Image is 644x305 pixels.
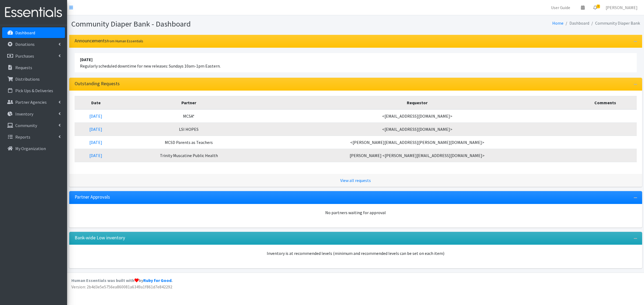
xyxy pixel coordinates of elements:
a: [PERSON_NAME] [601,2,642,13]
td: [PERSON_NAME] <[PERSON_NAME][EMAIL_ADDRESS][DOMAIN_NAME]> [260,149,574,162]
img: HumanEssentials [2,3,65,21]
td: MCSD Parents as Teachers [117,136,260,149]
a: Requests [2,62,65,73]
th: Requestor [260,96,574,109]
p: Reports [15,134,30,140]
p: Dashboard [15,30,35,35]
a: Partner Agencies [2,97,65,107]
h3: Outstanding Requests [75,81,120,87]
a: My Organization [2,143,65,154]
a: Community [2,120,65,131]
span: Version: 2b4d3e5e5756ea860081a6349a1f861d7e842292 [71,284,172,289]
p: My Organization [15,146,46,151]
a: [DATE] [89,140,102,145]
p: Pick Ups & Deliveries [15,88,53,93]
a: Dashboard [2,27,65,38]
h1: Community Diaper Bank - Dashboard [71,19,354,29]
td: Trinity Muscatine Public Health [117,149,260,162]
span: 4 [597,5,600,8]
p: Inventory [15,111,33,117]
a: Donations [2,39,65,50]
h3: Bank-wide Low inventory [75,235,125,241]
td: <[EMAIL_ADDRESS][DOMAIN_NAME]> [260,122,574,136]
p: Partner Agencies [15,99,47,105]
td: MCSA* [117,109,260,123]
p: Distributions [15,76,40,82]
a: View all requests [340,178,371,183]
a: Home [552,20,563,26]
a: [DATE] [89,153,102,158]
a: Ruby for Good [143,278,171,283]
a: Reports [2,132,65,142]
li: Community Diaper Bank [589,19,640,27]
li: Regularly scheduled downtime for new releases: Sundays 10am-1pm Eastern. [75,53,637,72]
a: User Guide [547,2,575,13]
p: Purchases [15,53,34,59]
strong: [DATE] [80,57,93,62]
th: Date [75,96,118,109]
th: Partner [117,96,260,109]
a: Pick Ups & Deliveries [2,85,65,96]
a: Inventory [2,109,65,119]
small: from Human Essentials [107,39,143,43]
p: Requests [15,65,32,70]
td: LSI HOPES [117,122,260,136]
p: Inventory is at recommended levels (minimum and recommended levels can be set on each item) [75,250,637,256]
a: [DATE] [89,113,102,119]
a: [DATE] [89,127,102,132]
div: No partners waiting for approval [75,209,637,216]
h3: Partner Approvals [75,194,110,200]
p: Community [15,123,37,128]
a: 4 [589,2,601,13]
h3: Announcements [75,38,143,44]
strong: Human Essentials was built with by . [71,278,173,283]
p: Donations [15,42,35,47]
li: Dashboard [563,19,589,27]
a: Distributions [2,74,65,84]
th: Comments [574,96,636,109]
td: <[EMAIL_ADDRESS][DOMAIN_NAME]> [260,109,574,123]
a: Purchases [2,51,65,61]
td: <[PERSON_NAME][EMAIL_ADDRESS][PERSON_NAME][DOMAIN_NAME]> [260,136,574,149]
